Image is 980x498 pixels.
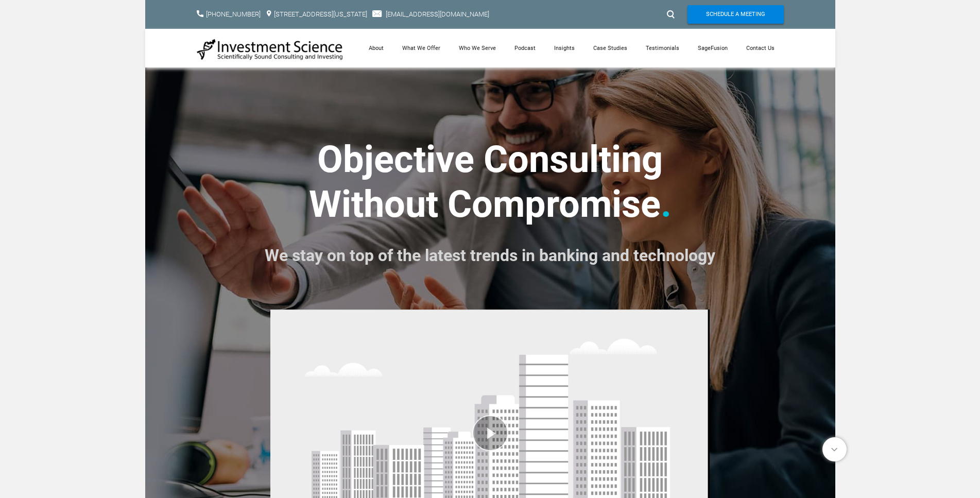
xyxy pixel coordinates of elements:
[197,38,343,61] img: Investment Science | NYC Consulting Services
[386,10,489,18] a: [EMAIL_ADDRESS][DOMAIN_NAME]
[661,182,672,226] font: .
[545,29,584,67] a: Insights
[393,29,450,67] a: What We Offer
[584,29,637,67] a: Case Studies
[737,29,784,67] a: Contact Us
[689,29,737,67] a: SageFusion
[706,5,765,24] span: Schedule A Meeting
[309,138,663,226] strong: ​Objective Consulting ​Without Compromise
[359,29,393,67] a: About
[687,5,784,24] a: Schedule A Meeting
[265,246,715,265] font: We stay on top of the latest trends in banking and technology
[505,29,545,67] a: Podcast
[274,10,367,18] a: [STREET_ADDRESS][US_STATE]​
[450,29,505,67] a: Who We Serve
[637,29,689,67] a: Testimonials
[206,10,261,18] a: [PHONE_NUMBER]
